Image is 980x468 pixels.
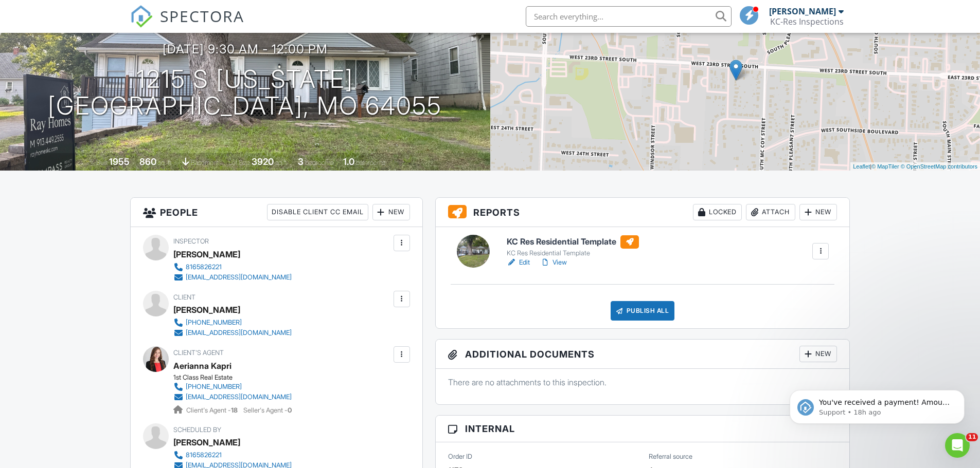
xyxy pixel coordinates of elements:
[693,204,742,220] div: Locked
[267,204,368,220] div: Disable Client CC Email
[769,6,836,16] div: [PERSON_NAME]
[186,263,222,271] div: 8165826221
[96,159,108,166] span: Built
[850,162,980,171] div: |
[186,273,292,282] div: [EMAIL_ADDRESS][DOMAIN_NAME]
[173,302,240,317] div: [PERSON_NAME]
[901,163,977,170] a: © OpenStreetMap contributors
[343,156,354,167] div: 1.0
[507,235,639,258] a: KC Res Residential Template KC Res Residential Template
[507,249,639,257] div: KC Res Residential Template
[288,406,292,414] strong: 0
[507,235,639,249] h6: KC Res Residential Template
[372,204,410,220] div: New
[109,156,130,167] div: 1955
[158,159,172,166] span: sq. ft.
[436,198,850,227] h3: Reports
[186,406,239,414] span: Client's Agent -
[945,433,970,458] iframe: Intercom live chat
[298,156,304,167] div: 3
[746,204,795,220] div: Attach
[130,5,153,28] img: The Best Home Inspection Software - Spectora
[186,319,242,327] div: [PHONE_NUMBER]
[611,301,675,321] div: Publish All
[243,406,292,414] span: Seller's Agent -
[173,237,209,245] span: Inspector
[799,204,837,220] div: New
[526,6,732,27] input: Search everything...
[160,5,244,27] span: SPECTORA
[305,159,333,166] span: bedrooms
[173,262,292,272] a: 8165826221
[649,452,692,461] label: Referral source
[448,377,838,388] p: There are no attachments to this inspection.
[186,451,222,459] div: 8165826221
[173,382,292,392] a: [PHONE_NUMBER]
[966,433,978,441] span: 11
[252,156,274,167] div: 3920
[871,163,899,170] a: © MapTiler
[231,406,238,414] strong: 18
[853,163,870,170] a: Leaflet
[131,198,422,227] h3: People
[173,426,221,434] span: Scheduled By
[173,272,292,283] a: [EMAIL_ADDRESS][DOMAIN_NAME]
[275,159,288,166] span: sq.ft.
[186,393,292,401] div: [EMAIL_ADDRESS][DOMAIN_NAME]
[774,368,980,440] iframe: Intercom notifications message
[173,392,292,402] a: [EMAIL_ADDRESS][DOMAIN_NAME]
[186,329,292,337] div: [EMAIL_ADDRESS][DOMAIN_NAME]
[448,452,472,461] label: Order ID
[139,156,156,167] div: 860
[228,159,250,166] span: Lot Size
[436,340,850,369] h3: Additional Documents
[173,317,292,328] a: [PHONE_NUMBER]
[191,159,219,166] span: basement
[173,293,195,301] span: Client
[163,42,328,56] h3: [DATE] 9:30 am - 12:00 pm
[799,346,837,362] div: New
[507,257,530,268] a: Edit
[540,257,567,268] a: View
[173,349,224,357] span: Client's Agent
[173,247,240,262] div: [PERSON_NAME]
[173,450,292,460] a: 8165826221
[356,159,385,166] span: bathrooms
[173,373,300,382] div: 1st Class Real Estate
[770,16,844,27] div: KC-Res Inspections
[173,358,231,373] a: Aerianna Kapri
[436,416,850,442] h3: Internal
[186,383,242,391] div: [PHONE_NUMBER]
[48,66,442,120] h1: 1215 S [US_STATE] [GEOGRAPHIC_DATA], MO 64055
[173,435,240,450] div: [PERSON_NAME]
[173,328,292,338] a: [EMAIL_ADDRESS][DOMAIN_NAME]
[130,14,244,35] a: SPECTORA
